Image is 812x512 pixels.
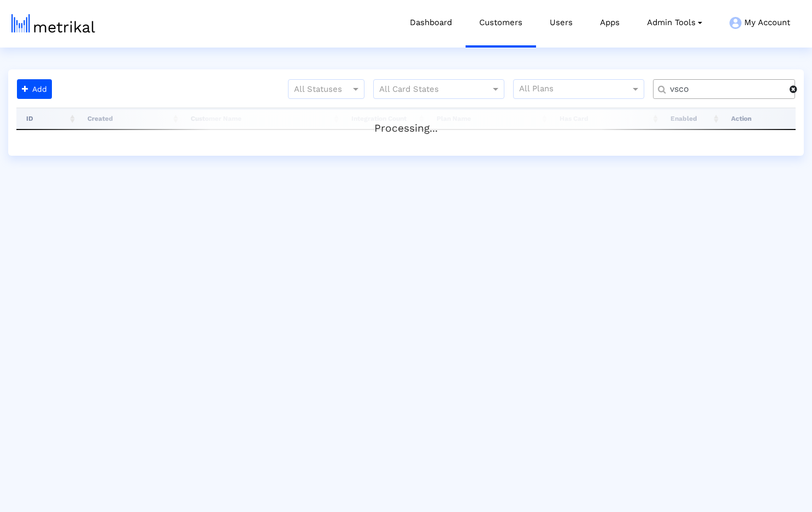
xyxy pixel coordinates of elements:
th: Has Card [550,108,661,130]
th: Integration Count [342,108,427,130]
div: Processing... [16,110,796,132]
th: ID [16,108,78,130]
input: All Card States [379,83,479,97]
img: metrical-logo-light.png [11,14,95,33]
input: All Plans [519,83,632,97]
img: my-account-menu-icon.png [729,17,742,29]
button: Add [17,79,52,99]
th: Action [721,108,796,130]
th: Created [78,108,181,130]
th: Plan Name [427,108,550,130]
th: Customer Name [181,108,342,130]
th: Enabled [661,108,721,130]
input: Customer Name [662,84,790,95]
